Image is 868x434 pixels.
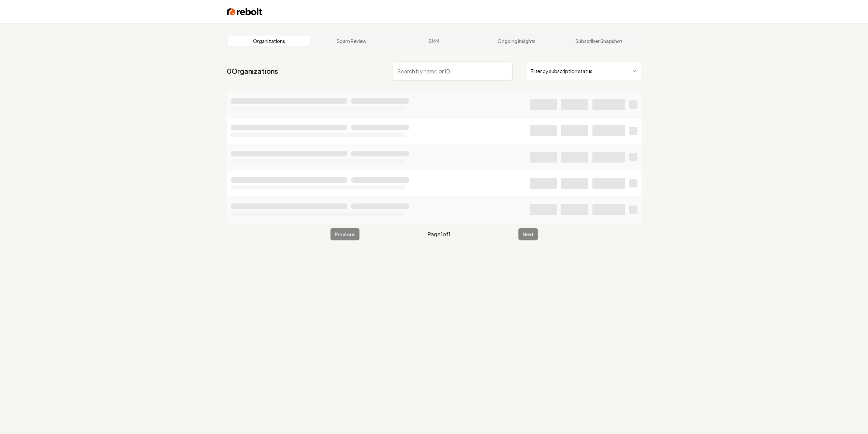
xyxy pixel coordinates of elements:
a: Organizations [228,36,311,46]
img: Rebolt Logo [227,7,263,16]
a: Subscriber Snapshot [558,36,640,46]
input: Search by name or ID [393,61,513,81]
a: 0Organizations [227,66,278,76]
span: Page 1 of 1 [427,230,451,238]
a: Spam Review [310,36,393,46]
a: Ongoing Insights [475,36,558,46]
a: SMM [393,36,475,46]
